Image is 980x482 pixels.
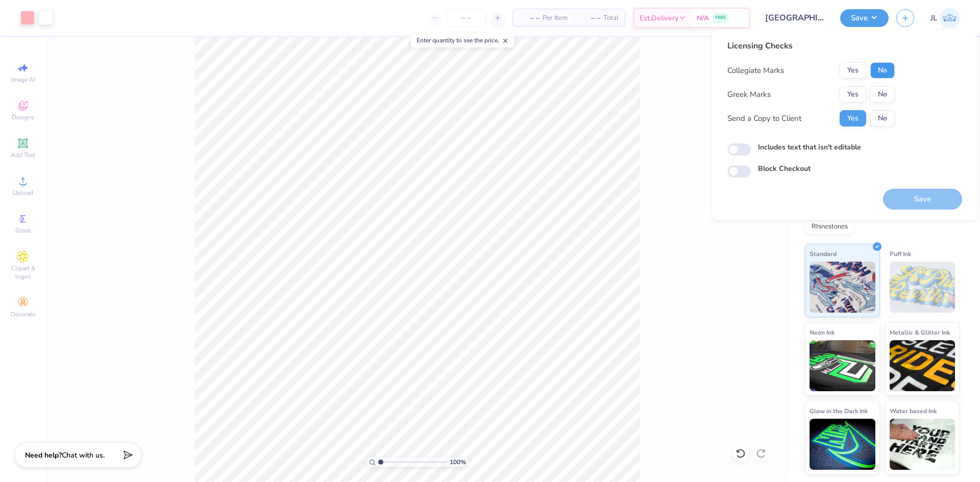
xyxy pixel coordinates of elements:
span: Designs [12,113,34,121]
button: Yes [840,86,866,103]
label: Block Checkout [758,163,811,174]
input: Untitled Design [757,8,832,28]
span: Decorate [11,310,35,318]
div: Send a Copy to Client [727,113,801,124]
span: Puff Ink [890,248,911,259]
span: Add Text [11,151,35,159]
span: Clipart & logos [5,264,41,281]
span: JL [930,12,937,24]
img: Neon Ink [810,340,875,391]
span: Image AI [11,75,35,84]
input: – – [446,9,486,27]
button: Save [840,9,889,27]
label: Includes text that isn't editable [758,142,861,153]
span: N/A [697,13,709,23]
span: Greek [15,226,31,235]
div: Enter quantity to see the price. [411,33,514,47]
img: Metallic & Glitter Ink [890,340,955,391]
img: Puff Ink [890,262,955,313]
span: Metallic & Glitter Ink [890,327,950,338]
img: Glow in the Dark Ink [810,419,875,470]
div: Collegiate Marks [727,65,784,77]
img: Standard [810,262,875,313]
div: Rhinestones [805,219,854,235]
span: Standard [810,248,837,259]
span: – – [580,13,600,23]
div: Greek Marks [727,89,771,100]
img: Jairo Laqui [940,8,960,28]
span: Total [603,13,619,23]
span: Per Item [543,13,568,23]
span: 100 % [450,458,466,467]
span: Est. Delivery [640,13,678,23]
span: Neon Ink [810,327,835,338]
button: Yes [840,110,866,126]
span: Water based Ink [890,405,937,416]
button: No [870,110,895,126]
a: JL [930,8,960,28]
img: Water based Ink [890,419,955,470]
span: Glow in the Dark Ink [810,405,868,416]
button: Yes [840,62,866,79]
span: Upload [13,189,33,197]
span: – – [519,13,540,23]
span: FREE [715,14,726,21]
div: Licensing Checks [727,40,895,52]
button: No [870,86,895,103]
button: No [870,62,895,79]
span: Chat with us. [62,450,105,460]
strong: Need help? [25,450,62,460]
